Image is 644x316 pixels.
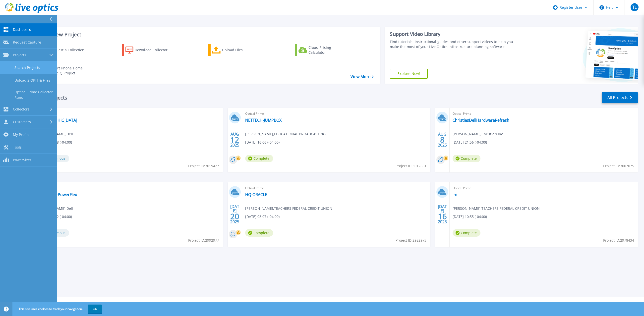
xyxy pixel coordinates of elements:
[38,111,220,116] span: Optical Prime
[230,131,239,149] div: AUG 2025
[245,229,273,237] span: Complete
[396,163,426,169] span: Project ID: 3012651
[38,185,220,191] span: Optical Prime
[453,155,480,162] span: Complete
[453,118,509,123] a: ChristiesDellHardwareRefresh
[453,185,635,191] span: Optical Prime
[390,39,521,49] div: Find tutorials, instructional guides and other support videos to help you make the most of your L...
[438,214,447,218] span: 16
[390,31,521,37] div: Support Video Library
[230,205,239,223] div: [DATE] 2025
[438,131,447,149] div: AUG 2025
[35,44,91,56] a: Request a Collection
[396,238,426,243] span: Project ID: 2982973
[453,131,504,137] span: [PERSON_NAME] , Christie's Inc.
[230,138,239,142] span: 12
[245,214,280,219] span: [DATE] 03:07 (-04:00)
[13,40,41,45] span: Request Capture
[603,163,634,169] span: Project ID: 3007075
[440,138,445,142] span: 8
[38,192,77,197] a: TFCU-6-24-PowerFlex
[603,238,634,243] span: Project ID: 2978434
[88,305,102,314] button: OK
[188,163,219,169] span: Project ID: 3019427
[13,107,29,111] span: Collectors
[49,66,88,76] div: Import Phone Home CloudIQ Project
[245,140,280,145] span: [DATE] 16:06 (-04:00)
[208,44,264,56] a: Upload Files
[245,118,282,123] a: NETTECH-JUMPBOX
[245,111,427,116] span: Optical Prime
[245,206,332,211] span: [PERSON_NAME] , TEACHERS FEDERAL CREDIT UNION
[390,69,428,79] a: Explore Now!
[453,229,480,237] span: Complete
[245,185,427,191] span: Optical Prime
[351,74,374,79] a: View More
[13,145,22,150] span: Tools
[122,44,177,56] a: Download Collector
[453,214,487,219] span: [DATE] 10:55 (-04:00)
[13,132,29,137] span: My Profile
[632,5,637,9] span: TL
[438,205,447,223] div: [DATE] 2025
[222,45,262,55] div: Upload Files
[135,45,175,55] div: Download Collector
[295,44,351,56] a: Cloud Pricing Calculator
[13,158,31,162] span: PowerSizer
[230,214,239,218] span: 20
[453,140,487,145] span: [DATE] 21:56 (-04:00)
[13,53,26,57] span: Projects
[188,238,219,243] span: Project ID: 2992977
[245,155,273,162] span: Complete
[13,27,31,32] span: Dashboard
[308,45,348,55] div: Cloud Pricing Calculator
[50,45,89,55] div: Request a Collection
[13,120,31,124] span: Customers
[14,305,102,314] span: This site uses cookies to track your navigation.
[38,118,77,123] a: [GEOGRAPHIC_DATA]
[453,111,635,116] span: Optical Prime
[245,192,267,197] a: HQ-ORACLE
[453,206,540,211] span: [PERSON_NAME] , TEACHERS FEDERAL CREDIT UNION
[35,32,374,37] h3: Start a New Project
[453,192,457,197] a: lm
[602,92,638,103] a: All Projects
[245,131,326,137] span: [PERSON_NAME] , EDUCATIONAL BROADCASTING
